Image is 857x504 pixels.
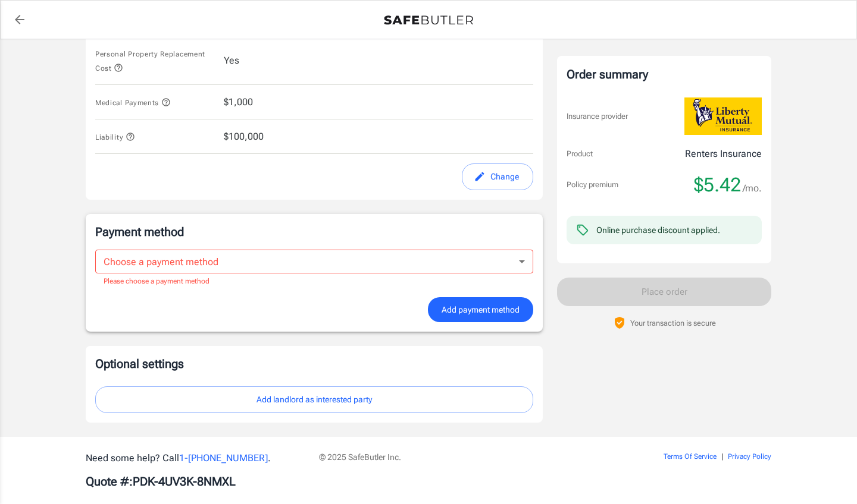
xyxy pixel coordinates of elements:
[95,46,214,75] button: Personal Property Replacement Cost
[179,452,268,464] a: 1-[PHONE_NUMBER]
[664,452,717,461] a: Terms Of Service
[224,130,264,144] span: $100,000
[743,180,762,197] span: /mo.
[596,224,720,236] div: Online purchase discount applied.
[95,355,533,372] p: Optional settings
[95,386,533,413] button: Add landlord as interested party
[86,474,236,489] b: Quote #: PDK-4UV3K-8NMXL
[104,276,525,288] p: Please choose a payment method
[95,95,171,109] button: Medical Payments
[567,148,593,160] p: Product
[86,451,305,465] p: Need some help? Call .
[319,451,596,463] p: © 2025 SafeButler Inc.
[95,133,135,141] span: Liability
[224,95,253,109] span: $1,000
[428,297,533,323] button: Add payment method
[384,15,473,25] img: Back to quotes
[95,99,171,107] span: Medical Payments
[95,223,533,240] p: Payment method
[630,317,716,329] p: Your transaction is secure
[567,65,762,83] div: Order summary
[224,53,239,68] span: Yes
[8,8,32,31] a: back to quotes
[685,147,762,161] p: Renters Insurance
[95,130,135,144] button: Liability
[684,97,762,135] img: Liberty Mutual
[567,111,628,122] p: Insurance provider
[442,303,520,317] span: Add payment method
[728,452,771,461] a: Privacy Policy
[567,179,618,191] p: Policy premium
[721,452,723,461] span: |
[694,173,741,197] span: $5.42
[462,163,533,190] button: edit
[95,50,205,73] span: Personal Property Replacement Cost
